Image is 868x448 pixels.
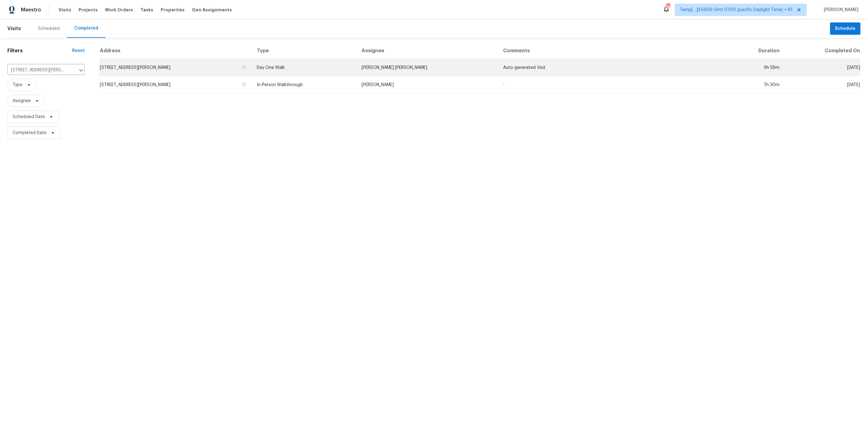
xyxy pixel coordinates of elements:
input: Search for an address... [7,65,68,75]
td: - [498,76,726,93]
button: Copy Address [241,65,247,70]
button: Copy Address [241,82,247,87]
td: In-Person Walkthrough [252,76,357,93]
div: Reset [72,48,85,54]
h1: Filters [7,48,72,54]
span: Projects [79,7,98,13]
div: 746 [666,4,670,10]
td: Auto-generated Visit [498,59,726,76]
span: Properties [161,7,185,13]
td: 7h 30m [727,76,785,93]
span: Scheduled Date [13,114,45,120]
td: [DATE] [785,76,861,93]
td: [STREET_ADDRESS][PERSON_NAME] [100,76,252,93]
span: [PERSON_NAME] [822,7,859,13]
span: Type [13,82,22,88]
span: Work Orders [105,7,133,13]
span: Visits [59,7,71,13]
td: [PERSON_NAME] [357,76,498,93]
th: Duration [727,43,785,59]
span: Schedule [835,25,856,33]
span: Geo Assignments [192,7,232,13]
td: [DATE] [785,59,861,76]
button: Open [77,66,85,75]
th: Comments [498,43,726,59]
span: Tasks [140,8,153,12]
span: Tamp[…]3:59:59 Gmt 0700 (pacific Daylight Time) + 61 [680,7,793,13]
td: [STREET_ADDRESS][PERSON_NAME] [100,59,252,76]
div: Scheduled [38,26,60,32]
td: Day One Walk [252,59,357,76]
button: Schedule [830,22,861,35]
th: Completed On [785,43,861,59]
td: [PERSON_NAME] [PERSON_NAME] [357,59,498,76]
span: Completed Date [13,130,46,136]
div: Completed [74,25,98,31]
span: Visits [7,22,21,35]
td: 9h 58m [727,59,785,76]
span: Assignee [13,98,31,104]
span: Maestro [21,7,41,13]
th: Type [252,43,357,59]
th: Assignee [357,43,498,59]
th: Address [100,43,252,59]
